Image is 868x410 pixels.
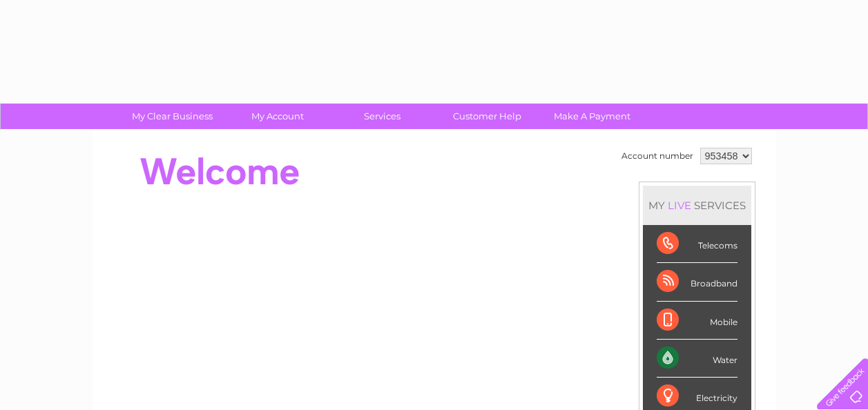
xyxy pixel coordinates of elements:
div: LIVE [665,199,694,212]
div: Telecoms [657,225,737,263]
td: Account number [618,144,697,168]
div: MY SERVICES [643,186,751,225]
div: Water [657,340,737,378]
a: Make A Payment [535,104,649,129]
div: Mobile [657,302,737,340]
a: My Account [220,104,334,129]
a: Customer Help [430,104,544,129]
div: Broadband [657,263,737,301]
a: My Clear Business [115,104,229,129]
a: Services [325,104,439,129]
